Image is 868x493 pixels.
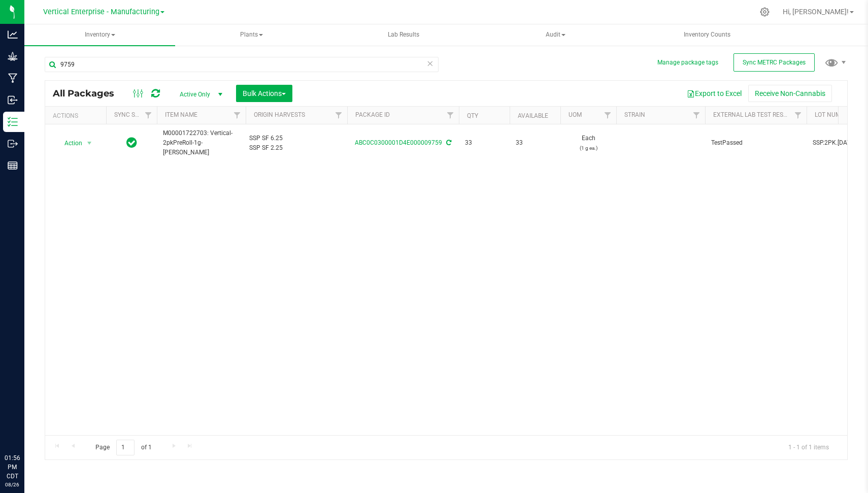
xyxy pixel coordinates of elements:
[790,107,807,124] a: Filter
[163,128,240,158] span: M00001722703: Vertical-2pkPreRoll-1g-[PERSON_NAME]
[30,410,42,422] iframe: Resource center unread badge
[55,136,83,150] span: Action
[713,111,793,118] a: External Lab Test Result
[670,30,744,39] span: Inventory Counts
[8,117,18,127] inline-svg: Inventory
[374,30,433,39] span: Lab Results
[45,57,439,72] input: Search Package ID, Item Name, SKU, Lot or Part Number...
[249,134,344,143] div: SSP SF 6.25
[426,57,433,70] span: Clear
[445,139,451,146] span: Sync from Compliance System
[83,136,96,150] span: select
[518,112,548,119] a: Available
[8,160,18,171] inline-svg: Reports
[328,24,479,46] a: Lab Results
[330,107,347,124] a: Filter
[355,111,390,118] a: Package ID
[743,59,806,66] span: Sync METRC Packages
[355,139,442,146] a: ABC0C0300001D4E000009759
[5,453,20,481] p: 01:56 PM CDT
[516,138,554,148] span: 33
[632,24,783,46] a: Inventory Counts
[8,139,18,149] inline-svg: Outbound
[758,7,771,17] div: Manage settings
[624,111,645,118] a: Strain
[566,134,610,153] span: Each
[43,8,159,16] span: Vertical Enterprise - Manufacturing
[566,143,610,153] p: (1 g ea.)
[243,89,286,97] span: Bulk Actions
[8,73,18,83] inline-svg: Manufacturing
[8,95,18,105] inline-svg: Inbound
[711,138,800,148] span: TestPassed
[748,85,832,102] button: Receive Non-Cannabis
[24,24,175,46] a: Inventory
[688,107,705,124] a: Filter
[480,25,630,45] span: Audit
[480,24,630,46] a: Audit
[8,29,18,40] inline-svg: Analytics
[783,8,849,16] span: Hi, [PERSON_NAME]!
[733,53,815,72] button: Sync METRC Packages
[114,111,153,118] a: Sync Status
[140,107,157,124] a: Filter
[53,112,102,119] div: Actions
[680,85,748,102] button: Export to Excel
[8,51,18,61] inline-svg: Grow
[87,440,160,455] span: Page of 1
[236,85,292,102] button: Bulk Actions
[116,440,135,455] input: 1
[10,412,41,442] iframe: Resource center
[53,88,124,99] span: All Packages
[229,107,246,124] a: Filter
[599,107,616,124] a: Filter
[5,481,20,488] p: 08/26
[177,25,326,45] span: Plants
[780,440,837,455] span: 1 - 1 of 1 items
[165,111,197,118] a: Item Name
[815,111,851,118] a: Lot Number
[126,136,137,150] span: In Sync
[442,107,459,124] a: Filter
[569,111,582,118] a: UOM
[467,112,478,119] a: Qty
[657,58,718,67] button: Manage package tags
[254,111,305,118] a: Origin Harvests
[465,138,504,148] span: 33
[176,24,327,46] a: Plants
[249,143,344,153] div: SSP SF 2.25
